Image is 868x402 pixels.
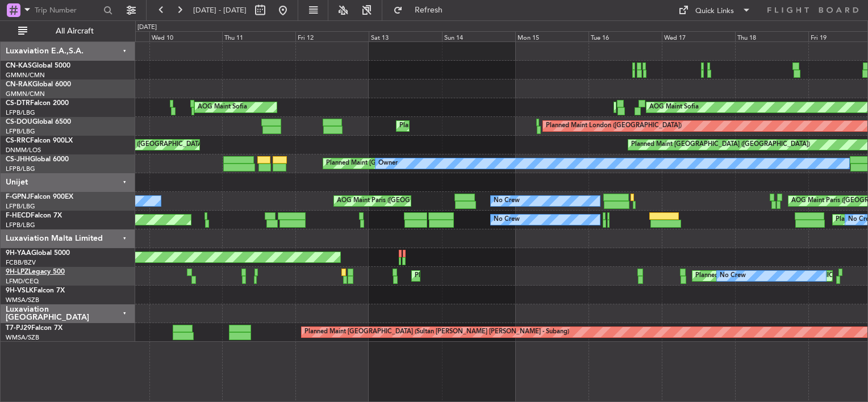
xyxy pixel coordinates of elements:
[12,22,123,40] button: All Aircraft
[546,118,682,135] div: Planned Maint London ([GEOGRAPHIC_DATA])
[6,269,65,275] a: 9H-LPZLegacy 500
[6,250,70,257] a: 9H-YAAGlobal 5000
[415,267,549,284] div: Planned Maint Cannes ([GEOGRAPHIC_DATA])
[6,269,28,275] span: 9H-LPZ
[6,202,35,211] a: LFPB/LBG
[6,296,39,304] a: WMSA/SZB
[494,192,520,210] div: No Crew
[6,146,41,154] a: DNMM/LOS
[295,31,369,41] div: Fri 12
[222,31,295,41] div: Thu 11
[6,90,45,98] a: GMMN/CMN
[326,155,505,172] div: Planned Maint [GEOGRAPHIC_DATA] ([GEOGRAPHIC_DATA])
[6,221,35,229] a: LFPB/LBG
[6,119,71,125] a: CS-DOUGlobal 6500
[6,258,36,267] a: FCBB/BZV
[6,212,31,219] span: F-HECD
[304,324,569,341] div: Planned Maint [GEOGRAPHIC_DATA] (Sultan [PERSON_NAME] [PERSON_NAME] - Subang)
[6,212,62,219] a: F-HECDFalcon 7X
[720,267,746,284] div: No Crew
[6,156,30,163] span: CS-JHH
[673,1,757,19] button: Quick Links
[695,6,734,17] div: Quick Links
[6,194,30,200] span: F-GPNJ
[695,267,856,284] div: Planned [GEOGRAPHIC_DATA] ([GEOGRAPHIC_DATA])
[6,62,32,69] span: CN-KAS
[631,136,810,153] div: Planned Maint [GEOGRAPHIC_DATA] ([GEOGRAPHIC_DATA])
[515,31,589,41] div: Mon 15
[198,99,247,116] div: AOG Maint Sofia
[6,165,35,173] a: LFPB/LBG
[662,31,735,41] div: Wed 17
[6,194,73,200] a: F-GPNJFalcon 900EX
[369,31,442,41] div: Sat 13
[149,31,223,41] div: Wed 10
[30,27,120,35] span: All Aircraft
[494,211,520,228] div: No Crew
[6,333,39,342] a: WMSA/SZB
[388,1,456,19] button: Refresh
[35,2,100,19] input: Trip Number
[405,6,453,14] span: Refresh
[6,108,35,117] a: LFPB/LBG
[6,137,30,144] span: CS-RRC
[6,287,34,294] span: 9H-VSLK
[6,127,35,136] a: LFPB/LBG
[6,119,32,125] span: CS-DOU
[6,325,31,332] span: T7-PJ29
[6,137,73,144] a: CS-RRCFalcon 900LX
[193,5,247,15] span: [DATE] - [DATE]
[6,287,65,294] a: 9H-VSLKFalcon 7X
[6,62,70,69] a: CN-KASGlobal 5000
[137,23,157,32] div: [DATE]
[735,31,808,41] div: Thu 18
[378,155,398,172] div: Owner
[6,71,45,79] a: GMMN/CMN
[6,100,69,107] a: CS-DTRFalcon 2000
[442,31,515,41] div: Sun 14
[337,192,456,210] div: AOG Maint Paris ([GEOGRAPHIC_DATA])
[6,100,30,107] span: CS-DTR
[6,81,71,88] a: CN-RAKGlobal 6000
[6,325,62,332] a: T7-PJ29Falcon 7X
[6,81,32,88] span: CN-RAK
[6,156,69,163] a: CS-JHHGlobal 6000
[6,250,31,257] span: 9H-YAA
[6,277,39,286] a: LFMD/CEQ
[649,99,699,116] div: AOG Maint Sofia
[589,31,662,41] div: Tue 16
[399,118,578,135] div: Planned Maint [GEOGRAPHIC_DATA] ([GEOGRAPHIC_DATA])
